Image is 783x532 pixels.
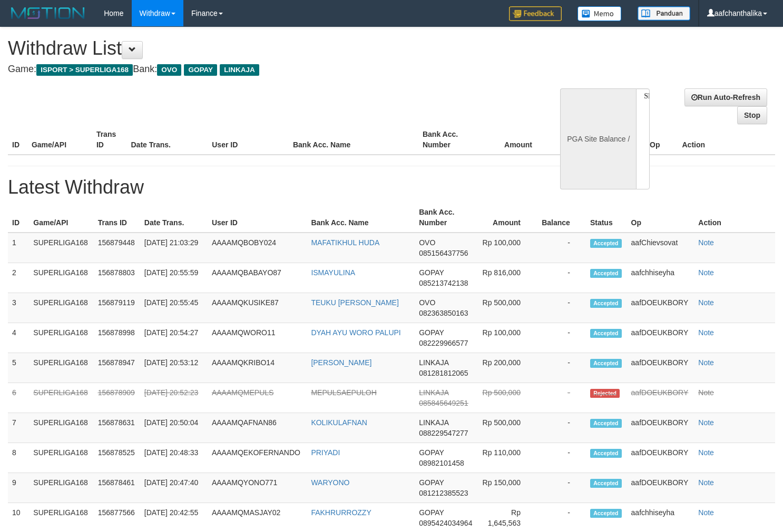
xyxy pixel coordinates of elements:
[8,473,29,503] td: 9
[419,459,464,467] span: 08982101458
[627,323,694,353] td: aafDOEUKBORY
[8,263,29,293] td: 2
[536,203,586,233] th: Balance
[478,413,536,443] td: Rp 500,000
[208,263,307,293] td: AAAAMQBABAYO87
[638,6,690,21] img: panduan.png
[8,233,29,263] td: 1
[29,293,93,323] td: SUPERLIGA168
[208,125,289,155] th: User ID
[737,106,767,124] a: Stop
[29,323,93,353] td: SUPERLIGA168
[208,443,307,473] td: AAAAMQEKOFERNANDO
[208,203,307,233] th: User ID
[92,125,127,155] th: Trans ID
[627,233,694,263] td: aafChievsovat
[590,449,622,458] span: Accepted
[536,383,586,413] td: -
[418,125,483,155] th: Bank Acc. Number
[627,263,694,293] td: aafchhiseyha
[94,323,140,353] td: 156878998
[94,203,140,233] th: Trans ID
[698,388,714,397] a: Note
[311,358,371,367] a: [PERSON_NAME]
[36,64,133,76] span: ISPORT > SUPERLIGA168
[536,353,586,383] td: -
[311,508,371,517] a: FAKHRURROZZY
[419,418,448,427] span: LINKAJA
[419,309,468,317] span: 082363850163
[8,383,29,413] td: 6
[419,298,435,307] span: OVO
[694,203,775,233] th: Action
[536,293,586,323] td: -
[140,443,208,473] td: [DATE] 20:48:33
[509,6,562,21] img: Feedback.jpg
[208,353,307,383] td: AAAAMQKRIBO14
[29,263,93,293] td: SUPERLIGA168
[29,413,93,443] td: SUPERLIGA168
[536,233,586,263] td: -
[419,339,468,347] span: 082229966577
[478,383,536,413] td: Rp 500,000
[645,125,678,155] th: Op
[478,443,536,473] td: Rp 110,000
[94,443,140,473] td: 156878525
[536,413,586,443] td: -
[94,263,140,293] td: 156878803
[419,489,468,497] span: 081212385523
[578,6,622,21] img: Button%20Memo.svg
[311,328,400,337] a: DYAH AYU WORO PALUPI
[29,473,93,503] td: SUPERLIGA168
[8,353,29,383] td: 5
[311,448,340,457] a: PRIYADI
[94,413,140,443] td: 156878631
[419,279,468,287] span: 085213742138
[590,329,622,338] span: Accepted
[590,359,622,368] span: Accepted
[419,448,444,457] span: GOPAY
[208,293,307,323] td: AAAAMQKUSIKE87
[307,203,415,233] th: Bank Acc. Name
[8,125,27,155] th: ID
[140,233,208,263] td: [DATE] 21:03:29
[94,473,140,503] td: 156878461
[220,64,259,76] span: LINKAJA
[698,358,714,367] a: Note
[140,473,208,503] td: [DATE] 20:47:40
[478,353,536,383] td: Rp 200,000
[140,383,208,413] td: [DATE] 20:52:23
[590,299,622,308] span: Accepted
[157,64,181,76] span: OVO
[27,125,92,155] th: Game/API
[627,203,694,233] th: Op
[678,125,775,155] th: Action
[140,263,208,293] td: [DATE] 20:55:59
[208,323,307,353] td: AAAAMQWORO11
[419,238,435,247] span: OVO
[419,249,468,257] span: 085156437756
[536,323,586,353] td: -
[127,125,208,155] th: Date Trans.
[698,508,714,517] a: Note
[419,508,444,517] span: GOPAY
[419,478,444,487] span: GOPAY
[94,353,140,383] td: 156878947
[208,473,307,503] td: AAAAMQYONO771
[208,413,307,443] td: AAAAMQAFNAN86
[478,233,536,263] td: Rp 100,000
[8,38,512,59] h1: Withdraw List
[8,5,88,21] img: MOTION_logo.png
[698,418,714,427] a: Note
[627,383,694,413] td: aafDOEUKBORY
[8,64,512,75] h4: Game: Bank:
[94,383,140,413] td: 156878909
[8,203,29,233] th: ID
[140,413,208,443] td: [DATE] 20:50:04
[590,239,622,248] span: Accepted
[311,478,349,487] a: WARYONO
[419,328,444,337] span: GOPAY
[94,233,140,263] td: 156879448
[560,88,636,189] div: PGA Site Balance /
[419,268,444,277] span: GOPAY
